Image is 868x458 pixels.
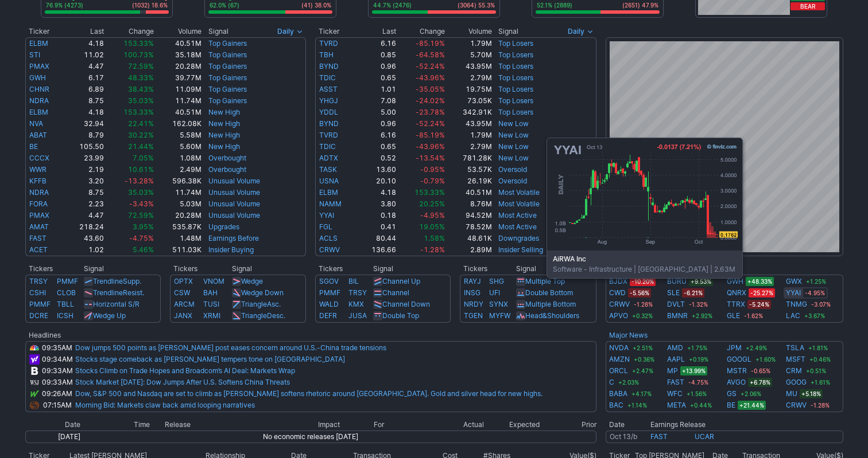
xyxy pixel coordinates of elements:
[790,2,825,10] button: Bear
[727,388,737,400] a: GS
[609,287,626,299] a: CWD
[445,198,493,210] td: 8.76M
[123,39,154,48] span: 153.33%
[382,288,409,297] a: Channel
[64,198,104,210] td: 2.23
[609,354,630,365] a: AMZN
[132,1,168,9] p: (1032) 18.6%
[64,187,104,198] td: 8.75
[64,141,104,152] td: 105.50
[93,288,144,297] a: TrendlineResist.
[241,288,284,297] a: Wedge Down
[489,288,500,297] a: UFI
[208,50,247,59] a: Top Gainers
[458,1,495,9] p: (3064) 55.3%
[128,211,154,220] span: 72.59%
[348,288,367,297] a: TRSY
[29,131,47,139] a: ABAT
[241,311,285,320] a: TriangleDesc.
[609,365,628,377] a: ORCL
[319,300,339,308] a: WALD
[565,26,596,37] button: Signals interval
[64,72,104,84] td: 6.17
[319,199,342,208] a: NAMM
[29,177,46,185] a: KFFB
[464,311,483,320] a: TGEN
[609,276,627,287] a: BJDX
[357,141,397,152] td: 0.65
[319,245,340,254] a: CRWV
[319,108,338,116] a: YDDL
[93,277,141,285] a: TrendlineSupp.
[464,288,480,297] a: INSG
[208,211,260,220] a: Unusual Volume
[348,311,367,320] a: JUSA
[445,118,493,130] td: 43.95M
[315,26,357,37] th: Ticker
[319,131,338,139] a: TVRD
[498,188,540,197] a: Most Volatile
[445,141,493,152] td: 2.79M
[319,142,336,151] a: TDIC
[241,277,263,285] a: Wedge
[64,210,104,221] td: 4.47
[154,164,202,175] td: 2.49M
[667,276,687,287] a: BURU
[29,188,49,197] a: NDRA
[208,165,246,174] a: Overbought
[241,300,281,308] a: TriangleAsc.
[416,108,445,116] span: -23.78%
[498,96,533,105] a: Top Losers
[667,342,683,354] a: AMD
[786,400,807,411] a: CRWV
[357,130,397,141] td: 6.16
[727,276,743,287] a: GWH
[382,277,420,285] a: Channel Up
[786,354,805,365] a: MSFT
[382,311,419,320] a: Double Top
[75,378,290,386] a: Stock Market [DATE]: Dow Jumps After U.S. Softens China Threats
[154,130,202,141] td: 5.58M
[622,1,658,9] p: (2651) 47.9%
[64,175,104,187] td: 3.20
[498,165,527,174] a: Oversold
[75,366,295,375] a: Stocks Climb on Trade Hopes and Broadcom’s AI Deal: Markets Wrap
[29,142,38,151] a: BE
[208,154,246,162] a: Overbought
[319,96,338,105] a: YHGJ
[786,388,797,400] a: MU
[128,62,154,71] span: 72.59%
[267,300,281,308] span: Asc.
[319,288,340,297] a: PMMF
[57,300,74,308] a: TBLL
[348,277,359,285] a: BIL
[498,234,539,242] a: Downgrades
[319,222,332,231] a: FGL
[93,311,126,320] a: Wedge Up
[154,84,202,95] td: 11.09M
[786,310,800,322] a: LAC
[64,118,104,130] td: 32.94
[609,400,623,411] a: BAC
[373,1,412,9] p: 44.7% (2476)
[357,118,397,130] td: 0.96
[357,72,397,84] td: 0.65
[498,62,533,71] a: Top Losers
[650,432,668,441] a: FAST
[75,389,542,398] a: Dow, S&P 500 and Nasdaq are set to climb as [PERSON_NAME] softens rhetoric around [GEOGRAPHIC_DAT...
[667,400,686,411] a: META
[319,188,338,197] a: ELBM
[445,152,493,164] td: 781.28K
[727,299,745,310] a: TTRX
[208,62,247,71] a: Top Gainers
[174,300,195,308] a: ARCM
[498,39,533,48] a: Top Losers
[357,175,397,187] td: 20.10
[445,107,493,118] td: 342.91K
[786,365,802,377] a: CRM
[568,26,584,37] span: Daily
[667,377,684,388] a: FAST
[498,177,527,185] a: Oversold
[445,37,493,49] td: 1.79M
[727,310,740,322] a: GLE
